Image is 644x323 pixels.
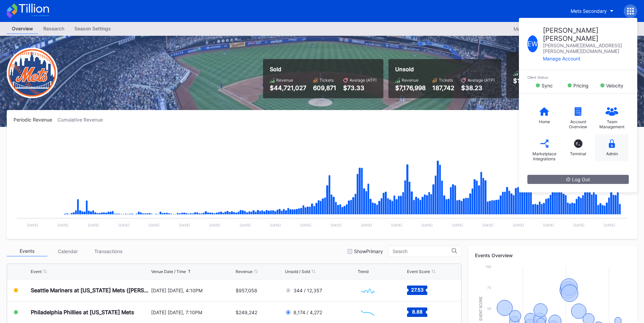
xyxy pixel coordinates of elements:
div: $73.33 [343,84,377,91]
div: $957,058 [236,288,257,293]
text: [DATE] [300,223,311,227]
svg: Chart title [14,131,630,232]
text: [DATE] [331,223,342,227]
div: Mets Secondary 2025 [514,26,563,32]
button: Log Out [527,175,629,184]
div: Event Score [407,269,430,274]
div: Sync [542,83,553,88]
div: Transactions [88,246,128,257]
text: [DATE] [361,223,372,227]
text: Event Score [479,296,483,321]
a: Overview [7,24,38,34]
div: Research [38,24,69,33]
div: 187,742 [432,84,454,91]
div: Account Overview [565,119,592,129]
div: [DATE] [DATE], 7:10PM [151,309,234,315]
div: Tickets [319,78,334,83]
text: [DATE] [148,223,160,227]
div: T_ [574,139,582,148]
text: 100 [485,265,491,269]
text: [DATE] [179,223,190,227]
div: Tickets [439,78,453,83]
text: 75 [487,286,491,290]
div: [DATE] [DATE], 4:10PM [151,288,234,293]
a: Season Settings [69,24,116,34]
div: Venue Date / Time [151,269,186,274]
div: Periodic Revenue [14,117,57,123]
div: Sold [270,66,377,73]
text: 27.53 [411,287,423,293]
div: Unsold / Sold [285,269,310,274]
div: [PERSON_NAME][EMAIL_ADDRESS][PERSON_NAME][DOMAIN_NAME] [543,43,629,54]
div: Manage Account [543,56,629,61]
div: $44,721,027 [270,84,306,91]
div: Home [539,119,550,124]
text: [DATE] [513,223,524,227]
div: Velocity [606,83,623,88]
div: Marketplace Integrations [531,151,558,161]
div: Seattle Mariners at [US_STATE] Mets ([PERSON_NAME] Bobblehead Giveaway) [31,287,149,294]
div: 609,871 [313,84,336,91]
div: Show Primary [354,248,383,254]
div: [PERSON_NAME] [PERSON_NAME] [543,26,629,43]
div: Team Management [598,119,625,129]
div: Client Status [527,75,629,79]
div: Average (ATP) [468,78,495,83]
button: Mets Secondary 2025 [510,24,573,33]
div: Revenue [236,269,253,274]
text: [DATE] [270,223,281,227]
svg: Chart title [358,304,378,321]
div: $249,242 [236,309,257,315]
button: Mets Secondary [566,5,619,17]
a: Research [38,24,69,34]
div: E W [527,35,538,52]
div: $7,176,998 [395,84,426,91]
text: [DATE] [391,223,402,227]
div: 8,174 / 4,272 [293,309,322,315]
div: Cumulative Revenue [57,117,108,123]
div: Revenue [276,78,293,83]
text: 50 [487,306,491,311]
div: Average (ATP) [350,78,377,83]
div: Calendar [47,246,88,257]
div: Philadelphia Phillies at [US_STATE] Mets [31,309,134,316]
div: Event [31,269,42,274]
div: Season Settings [69,24,116,33]
text: [DATE] [573,223,585,227]
text: [DATE] [27,223,38,227]
text: [DATE] [543,223,554,227]
text: [DATE] [452,223,463,227]
div: Unsold [395,66,495,73]
text: 8.88 [412,309,422,315]
input: Search [392,249,452,254]
text: [DATE] [240,223,251,227]
div: Pricing [573,83,589,88]
div: Mets Secondary [571,8,607,14]
div: Terminal [570,151,586,156]
div: $135,800 [513,77,542,84]
div: Log Out [566,177,590,182]
svg: Chart title [358,282,378,299]
text: [DATE] [57,223,69,227]
div: Events Overview [475,252,630,258]
text: [DATE] [604,223,615,227]
div: 344 / 12,357 [293,288,322,293]
div: Events [7,246,47,257]
img: New-York-Mets-Transparent.png [7,48,57,98]
text: [DATE] [88,223,99,227]
text: [DATE] [422,223,433,227]
text: [DATE] [209,223,220,227]
div: Revenue [402,78,419,83]
div: Trend [358,269,368,274]
div: $38.23 [461,84,495,91]
text: [DATE] [118,223,129,227]
div: Admin [606,151,618,156]
text: [DATE] [482,223,494,227]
